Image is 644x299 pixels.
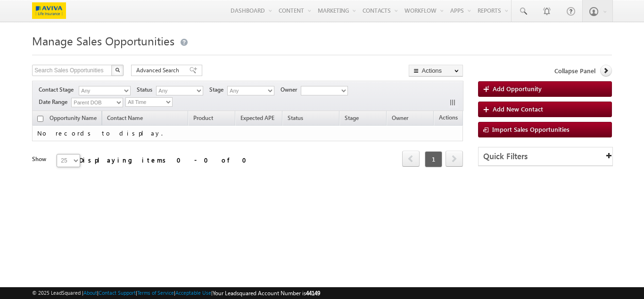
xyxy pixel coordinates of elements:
a: Stage [340,113,363,125]
span: Product [193,114,213,121]
a: Opportunity Name [45,113,101,125]
span: Actions [434,112,462,125]
button: Actions [409,65,463,77]
span: Import Sales Opportunities [492,125,570,133]
a: Acceptable Use [175,290,211,296]
span: Stage [209,85,227,94]
span: Stage [345,114,359,121]
img: Search [115,68,120,72]
a: Expected APE [236,113,279,125]
span: prev [402,151,420,167]
span: Opportunity Name [50,114,97,121]
span: Contact Name [102,113,148,125]
td: No records to display. [32,126,463,141]
span: Your Leadsquared Account Number is [213,290,320,297]
a: About [83,290,97,296]
a: Status [283,113,308,125]
span: Status [137,85,156,94]
span: Add New Contact [493,105,543,113]
div: Show [32,155,49,163]
a: Contact Support [99,290,136,296]
span: Contact Stage [39,85,77,94]
span: Advanced Search [136,66,182,75]
span: Owner [281,85,301,94]
img: Custom Logo [32,2,66,19]
span: Add Opportunity [493,85,542,93]
span: © 2025 LeadSquared | | | | | [32,289,320,298]
span: Owner [392,114,408,121]
span: next [446,151,463,167]
span: Collapse Panel [554,67,595,75]
span: 1 [425,151,442,167]
div: Displaying items 0 - 0 of 0 [79,154,252,165]
a: Terms of Service [137,290,174,296]
span: Manage Sales Opportunities [32,33,174,48]
input: Check all records [37,116,43,122]
a: next [446,152,463,167]
span: Expected APE [240,114,274,121]
a: prev [402,152,420,167]
span: 44149 [306,290,320,297]
div: Quick Filters [479,147,612,166]
span: Date Range [39,98,71,106]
